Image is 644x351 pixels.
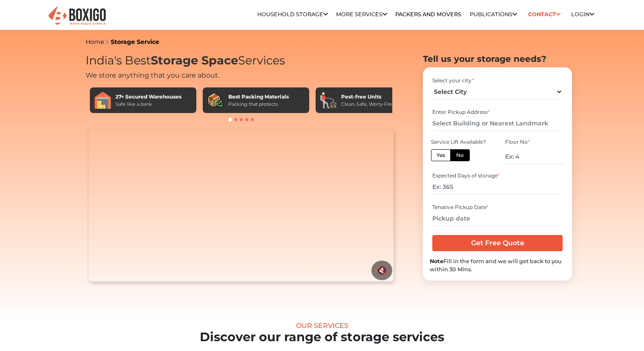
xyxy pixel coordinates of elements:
div: Expected Days of storage [432,172,562,180]
a: Login [571,11,594,17]
div: Safe like a bank [115,101,181,108]
a: Contact [525,8,563,21]
h1: India's Best Services [86,54,397,68]
div: Service Lift Available? [431,138,490,146]
a: Household Storage [257,11,328,17]
input: Pickup date [432,211,562,226]
div: Select your city [432,77,562,84]
div: 27+ Secured Warehouses [115,93,181,101]
a: Storage Service [111,38,159,46]
img: Pest-free Units [320,92,337,109]
video: Your browser does not support the video tag. [89,129,393,281]
label: Yes [431,149,451,161]
img: 27+ Secured Warehouses [94,92,111,109]
div: Our Services [26,322,618,330]
div: Floor No [505,138,564,146]
div: Pest-free Units [341,93,395,101]
div: Enter Pickup Address [432,108,562,116]
a: Home [86,38,104,46]
div: Clean, Safe, Worry-Free [341,101,395,108]
input: Ex: 365 [432,180,562,194]
input: Ex: 4 [505,149,564,164]
a: Packers and Movers [395,11,461,17]
button: 🔇 [371,261,392,280]
a: Publications [470,11,517,17]
h2: Tell us your storage needs? [423,54,572,64]
div: Fill in the form and we will get back to you within 30 Mins. [430,257,565,273]
b: Note [430,258,443,264]
span: Storage Space [151,53,238,67]
div: Tenative Pickup Date [432,203,562,211]
h2: Discover our range of storage services [26,330,618,345]
label: No [450,149,470,161]
div: Best Packing Materials [228,93,289,101]
div: Packing that protects [228,101,289,108]
span: We store anything that you care about. [86,71,219,79]
a: More services [336,11,387,17]
img: Boxigo [47,6,107,26]
img: Best Packing Materials [207,92,224,109]
input: Get Free Quote [432,235,562,251]
input: Select Building or Nearest Landmark [432,116,562,131]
